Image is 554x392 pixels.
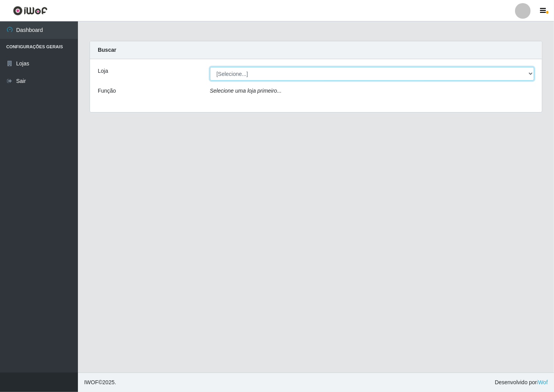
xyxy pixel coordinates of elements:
label: Função [98,87,116,95]
span: IWOF [84,379,99,385]
strong: Buscar [98,47,116,53]
span: © 2025 . [84,378,116,387]
i: Selecione uma loja primeiro... [210,88,282,94]
span: Desenvolvido por [495,378,548,387]
img: CoreUI Logo [13,6,48,16]
a: iWof [537,379,548,385]
label: Loja [98,67,108,75]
